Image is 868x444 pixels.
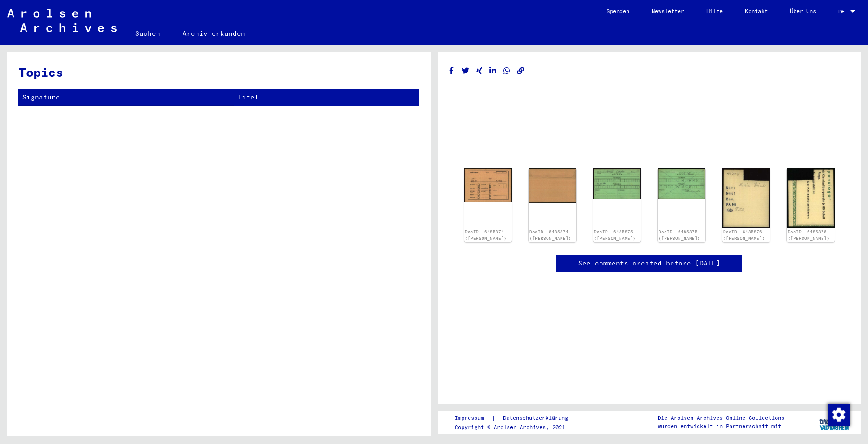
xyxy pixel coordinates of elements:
img: 001.jpg [464,168,512,202]
a: DocID: 6485874 ([PERSON_NAME]) [465,229,507,241]
div: Zustimmung ändern [827,403,849,425]
div: | [455,413,579,423]
p: Die Arolsen Archives Online-Collections [658,414,784,422]
button: Share on Twitter [461,65,470,77]
img: yv_logo.png [817,411,852,434]
a: DocID: 6485876 ([PERSON_NAME]) [723,229,765,241]
img: 002.jpg [787,168,835,227]
a: Impressum [455,413,491,423]
button: Copy link [516,65,526,77]
a: DocID: 6485875 ([PERSON_NAME]) [659,229,700,241]
a: DocID: 6485876 ([PERSON_NAME]) [788,229,829,241]
img: Zustimmung ändern [828,404,850,426]
span: DE [838,8,848,15]
a: Archiv erkunden [171,22,256,45]
img: 001.jpg [722,168,770,228]
h3: Topics [19,63,418,81]
th: Titel [234,89,418,106]
button: Share on WhatsApp [502,65,512,77]
img: 002.jpg [658,168,705,199]
button: Share on Xing [475,65,484,77]
img: 001.jpg [593,168,641,199]
button: Share on Facebook [447,65,457,77]
img: 002.jpg [529,168,576,203]
a: See comments created before [DATE] [578,258,720,268]
img: Arolsen_neg.svg [7,9,117,32]
p: wurden entwickelt in Partnerschaft mit [658,422,784,431]
p: Copyright © Arolsen Archives, 2021 [455,423,579,431]
th: Signature [19,89,234,106]
a: DocID: 6485874 ([PERSON_NAME]) [529,229,571,241]
a: Datenschutzerklärung [496,413,579,423]
a: Suchen [124,22,171,45]
button: Share on LinkedIn [488,65,498,77]
a: DocID: 6485875 ([PERSON_NAME]) [594,229,636,241]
